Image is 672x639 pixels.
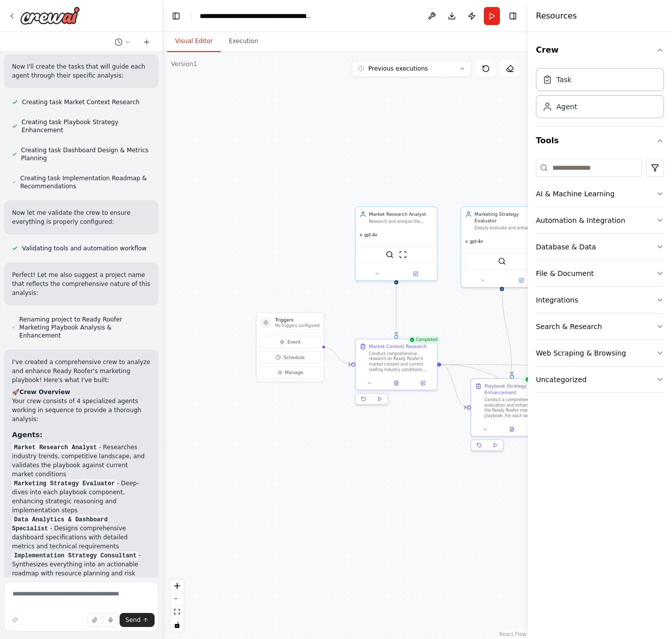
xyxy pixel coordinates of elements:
strong: Crew Overview [20,389,70,396]
div: Database & Data [536,242,596,252]
code: Data Analytics & Dashboard Specialist [12,515,108,533]
code: Market Research Analyst [12,443,99,452]
button: Integrations [536,287,664,313]
g: Edge from def78bf8-9439-49b7-af4b-5dc5e71e0084 to 113613c1-3622-4ece-aee4-6d9f8784fe4e [441,361,467,411]
div: Uncategorized [536,375,586,385]
p: Your crew consists of 4 specialized agents working in sequence to provide a thorough analysis: [12,397,151,424]
div: Agent [556,102,577,112]
button: Crew [536,36,664,64]
div: AI & Machine Learning [536,189,614,199]
span: gpt-4o [364,232,377,238]
li: - Deep-dives into each playbook component, enhancing strategic reasoning and implementation steps [12,479,151,515]
button: Automation & Integration [536,207,664,233]
p: Perfect! Let me also suggest a project name that reflects the comprehensive nature of this analysis: [12,270,151,297]
button: Execution [221,31,266,52]
button: View output [498,425,526,433]
button: Send [120,613,155,627]
strong: Agents: [12,431,43,439]
span: gpt-4o [470,239,483,244]
button: Open in side panel [502,276,540,284]
p: No triggers configured [275,324,320,329]
div: Market Research Analyst [369,211,433,217]
p: I've created a comprehensive crew to analyze and enhance Ready Roofer's marketing playbook! Here'... [12,358,151,385]
h4: Resources [536,10,577,22]
span: Event [287,339,300,346]
div: Web Scraping & Browsing [536,348,626,358]
div: Marketing Strategy EvaluatorDeeply evaluate and enhance the Ready Roofer marketing playbook by an... [461,206,543,287]
span: Previous executions [368,65,428,73]
button: Schedule [259,351,321,364]
g: Edge from triggers to def78bf8-9439-49b7-af4b-5dc5e71e0084 [323,344,352,368]
span: Creating task Market Context Research [22,98,140,106]
div: Market Context Research [369,343,427,350]
button: Visual Editor [167,31,221,52]
div: TriggersNo triggers configuredEventScheduleManage [256,312,324,382]
button: File & Document [536,260,664,286]
div: Completed [407,336,440,344]
div: CompletedMarket Context ResearchConduct comprehensive research on Ready Roofer's market context a... [355,339,437,408]
h2: 🚀 [12,388,151,397]
button: Hide right sidebar [506,9,520,23]
div: Conduct comprehensive research on Ready Roofer's market context and current roofing industry cond... [369,351,433,372]
button: Hide left sidebar [169,9,183,23]
span: Send [126,616,141,624]
g: Edge from 041fd425-fc1f-49b4-8749-3b2d4549d0fe to 113613c1-3622-4ece-aee4-6d9f8784fe4e [498,284,515,375]
button: Manage [259,366,321,379]
nav: breadcrumb [200,11,312,21]
code: Implementation Strategy Consultant [12,551,139,560]
div: Completed [522,376,556,384]
span: Schedule [283,354,304,361]
button: Improve this prompt [8,613,22,627]
button: Database & Data [536,234,664,260]
button: Switch to previous chat [111,36,135,48]
div: Deeply evaluate and enhance the Ready Roofer marketing playbook by analyzing each component, expa... [474,225,538,231]
div: Market Research AnalystResearch and analyze the current roofing industry market conditions, compe... [355,206,437,281]
div: Research and analyze the current roofing industry market conditions, competitive landscape, and s... [369,219,433,224]
div: Automation & Integration [536,215,625,225]
li: - Synthesizes everything into an actionable roadmap with resource planning and risk assessment [12,551,151,587]
button: Open in side panel [412,379,434,387]
button: zoom out [171,592,184,605]
img: SerperDevTool [386,250,394,258]
button: Previous executions [352,60,472,77]
img: ScrapeWebsiteTool [399,250,407,258]
span: Creating task Implementation Roadmap & Recommendations [20,174,151,190]
span: Renaming project to Ready Roofer Marketing Playbook Analysis & Enhancement [20,315,151,340]
div: Marketing Strategy Evaluator [474,211,538,224]
g: Edge from e9af8802-51bb-465d-a1e4-6d748253249e to def78bf8-9439-49b7-af4b-5dc5e71e0084 [393,284,399,335]
img: SerperDevTool [498,257,506,265]
button: Upload files [88,613,102,627]
div: React Flow controls [171,579,184,631]
li: - Designs comprehensive dashboard specifications with detailed metrics and technical requirements [12,515,151,551]
h3: Triggers [275,316,320,323]
span: Creating task Playbook Strategy Enhancement [22,118,151,134]
div: Crew [536,64,664,126]
code: Marketing Strategy Evaluator [12,479,117,488]
button: fit view [171,605,184,618]
img: Logo [20,7,80,25]
button: Search & Research [536,313,664,340]
div: Version 1 [171,60,197,68]
button: AI & Machine Learning [536,181,664,207]
button: Uncategorized [536,367,664,393]
span: Creating task Dashboard Design & Metrics Planning [21,146,151,162]
button: Start a new chat [139,36,155,48]
div: File & Document [536,268,594,278]
a: React Flow attribution [499,631,526,637]
button: Event [259,336,321,349]
button: Tools [536,127,664,155]
div: Conduct a comprehensive evaluation and enhancement of the Ready Roofer marketing playbook. For ea... [484,397,548,418]
span: Validating tools and automation workflow [22,244,147,252]
span: Manage [285,369,303,376]
button: zoom in [171,579,184,592]
button: toggle interactivity [171,618,184,631]
button: Open in side panel [397,270,434,278]
li: - Researches industry trends, competitive landscape, and validates the playbook against current m... [12,443,151,479]
p: Now I'll create the tasks that will guide each agent through their specific analysis: [12,62,151,80]
div: Search & Research [536,322,602,332]
div: CompletedPlaybook Strategy EnhancementConduct a comprehensive evaluation and enhancement of the R... [470,378,553,454]
div: Playbook Strategy Enhancement [484,383,548,396]
p: Now let me validate the crew to ensure everything is properly configured: [12,208,151,226]
div: Task [556,75,571,85]
button: View output [382,379,410,387]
